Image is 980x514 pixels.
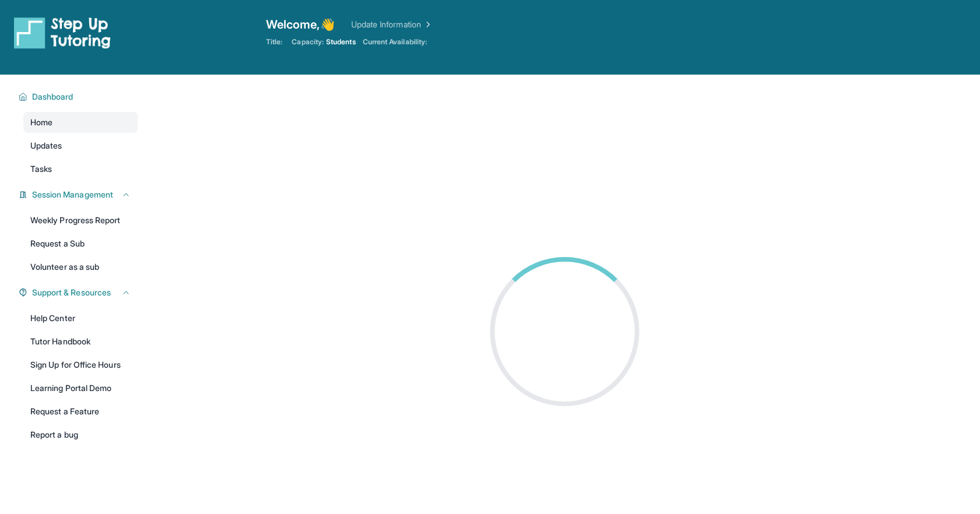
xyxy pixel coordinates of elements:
[32,189,113,200] span: Session Management
[23,210,138,231] a: Weekly Progress Report
[27,91,131,103] button: Dashboard
[23,112,138,133] a: Home
[27,287,131,298] button: Support & Resources
[32,287,111,298] span: Support & Resources
[326,37,356,47] span: Students
[23,308,138,329] a: Help Center
[23,378,138,399] a: Learning Portal Demo
[32,91,73,103] span: Dashboard
[292,37,324,47] span: Capacity:
[30,117,52,128] span: Home
[363,37,427,47] span: Current Availability:
[30,140,62,152] span: Updates
[30,163,52,175] span: Tasks
[23,354,138,375] a: Sign Up for Office Hours
[23,331,138,352] a: Tutor Handbook
[23,135,138,156] a: Updates
[266,16,335,33] span: Welcome, 👋
[23,256,138,277] a: Volunteer as a sub
[351,19,433,30] a: Update Information
[23,401,138,422] a: Request a Feature
[266,37,282,47] span: Title:
[421,19,433,30] img: Chevron Right
[23,159,138,179] a: Tasks
[14,16,111,49] img: logo
[23,424,138,445] a: Report a bug
[23,233,138,254] a: Request a Sub
[27,189,131,200] button: Session Management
